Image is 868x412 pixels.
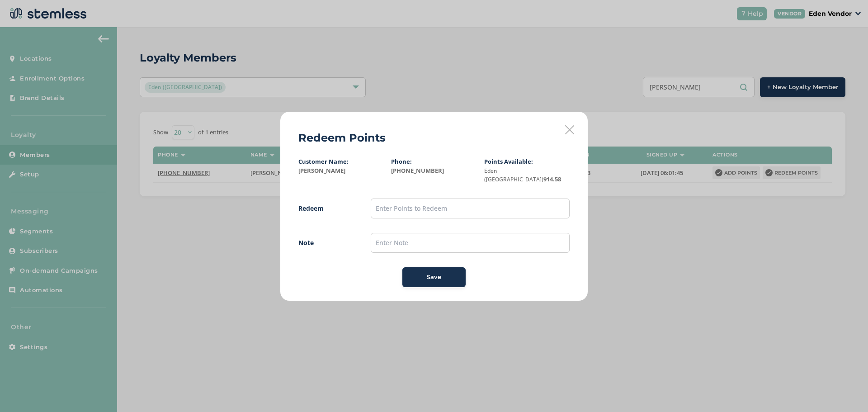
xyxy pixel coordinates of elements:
[391,166,476,175] label: [PHONE_NUMBER]
[298,204,353,213] label: Redeem
[484,157,533,166] label: Points Available:
[402,267,466,287] button: Save
[298,238,353,247] label: Note
[298,157,349,166] label: Customer Name:
[371,233,570,253] input: Enter Note
[427,273,441,282] span: Save
[484,167,543,184] small: Eden ([GEOGRAPHIC_DATA])
[484,166,570,184] label: 914.58
[371,199,570,218] input: Enter Points to Redeem
[298,130,386,146] h2: Redeem Points
[298,166,384,175] label: [PERSON_NAME]
[823,369,868,412] iframe: Chat Widget
[391,157,412,166] label: Phone:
